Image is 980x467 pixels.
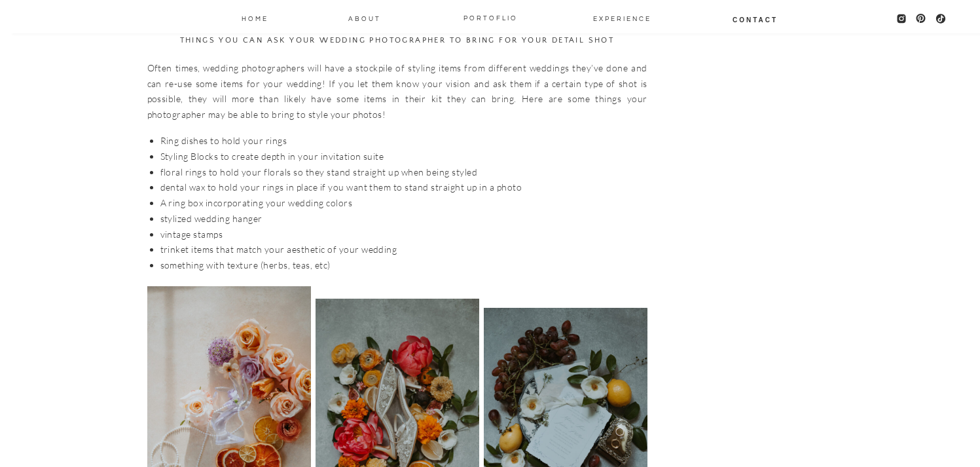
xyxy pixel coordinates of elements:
a: PORTOFLIO [458,12,523,22]
li: A ring box incorporating your wedding colors [160,195,647,211]
a: Home [241,12,270,23]
li: something with texture (herbs, teas, etc) [160,257,647,273]
h3: Things you can ask your wedding photographer to bring for your detail shot [147,33,647,48]
p: Often times, wedding photographers will have a stockpile of styling items from different weddings... [147,60,647,122]
li: trinket items that match your aesthetic of your wedding [160,242,647,257]
a: About [348,12,382,23]
a: Contact [732,14,779,24]
li: vintage stamps [160,227,647,242]
a: EXPERIENCE [593,12,641,23]
li: stylized wedding hanger [160,211,647,227]
li: Styling Blocks to create depth in your invitation suite [160,149,647,164]
li: dental wax to hold your rings in place if you want them to stand straight up in a photo [160,179,647,195]
li: Ring dishes to hold your rings [160,133,647,149]
li: floral rings to hold your florals so they stand straight up when being styled [160,164,647,180]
